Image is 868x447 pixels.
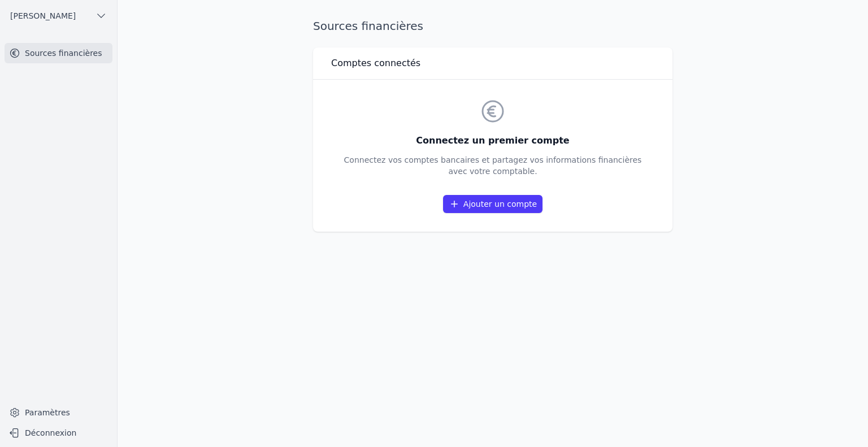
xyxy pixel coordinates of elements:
[344,154,642,177] p: Connectez vos comptes bancaires et partagez vos informations financières avec votre comptable.
[331,57,420,70] h3: Comptes connectés
[5,43,112,63] a: Sources financières
[5,403,112,422] a: Paramètres
[10,10,76,21] span: [PERSON_NAME]
[344,134,642,147] h3: Connectez un premier compte
[313,18,423,34] h1: Sources financières
[5,424,112,442] button: Déconnexion
[443,195,542,213] a: Ajouter un compte
[5,7,112,25] button: [PERSON_NAME]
